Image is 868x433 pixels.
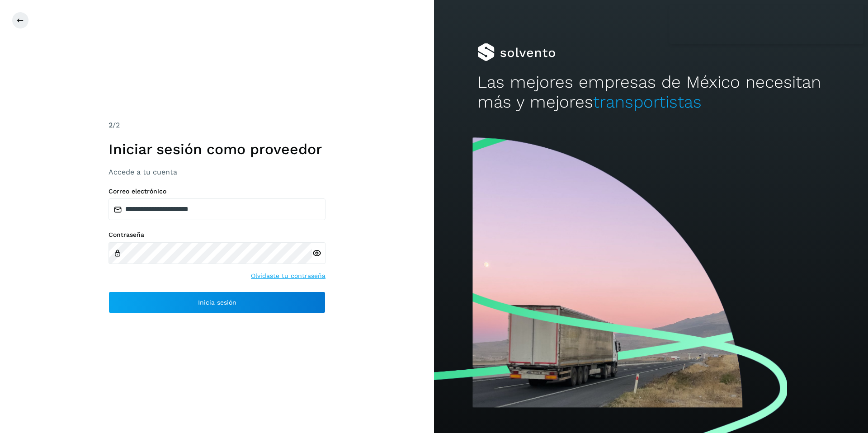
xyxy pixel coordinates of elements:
[108,292,325,313] button: Inicia sesión
[108,141,325,158] h1: Iniciar sesión como proveedor
[198,299,236,306] span: Inicia sesión
[593,92,702,112] span: transportistas
[477,72,825,113] h2: Las mejores empresas de México necesitan más y mejores
[251,271,325,281] a: Olvidaste tu contraseña
[108,188,325,195] label: Correo electrónico
[108,231,325,239] label: Contraseña
[108,168,325,176] h3: Accede a tu cuenta
[108,120,325,131] div: /2
[108,121,113,129] span: 2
